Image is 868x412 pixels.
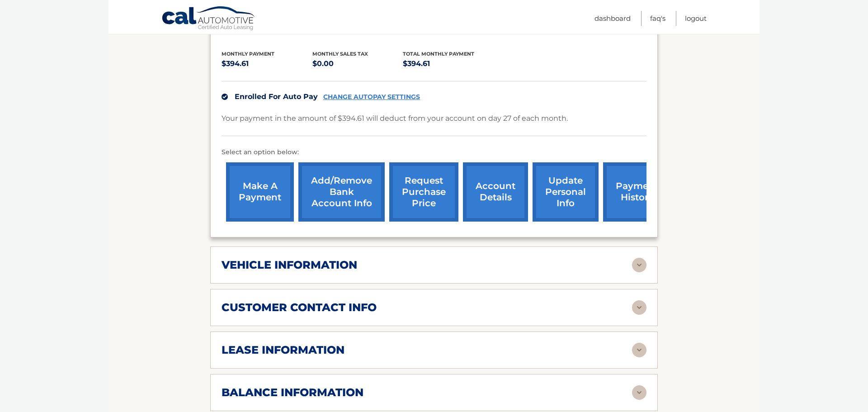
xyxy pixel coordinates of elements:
img: accordion-rest.svg [632,258,646,272]
h2: vehicle information [222,258,357,272]
h2: lease information [222,343,344,357]
img: accordion-rest.svg [632,300,646,315]
a: Add/Remove bank account info [298,162,385,222]
a: payment history [603,162,671,222]
img: check.svg [222,94,228,100]
span: Enrolled For Auto Pay [235,92,318,101]
a: FAQ's [650,11,665,26]
p: Your payment in the amount of $394.61 will deduct from your account on day 27 of each month. [222,112,568,125]
p: $0.00 [312,57,403,70]
a: Cal Automotive [161,6,256,32]
span: Monthly Payment [222,51,274,57]
a: Logout [685,11,707,26]
a: update personal info [533,162,599,222]
a: Dashboard [594,11,631,26]
img: accordion-rest.svg [632,385,646,400]
h2: balance information [222,386,363,399]
span: Monthly sales Tax [312,51,368,57]
span: Total Monthly Payment [403,51,474,57]
img: accordion-rest.svg [632,343,646,357]
p: $394.61 [222,57,312,70]
p: $394.61 [403,57,494,70]
h2: customer contact info [222,301,377,314]
a: make a payment [226,162,294,222]
a: CHANGE AUTOPAY SETTINGS [323,93,420,101]
a: account details [463,162,528,222]
p: Select an option below: [222,147,646,158]
a: request purchase price [389,162,458,222]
